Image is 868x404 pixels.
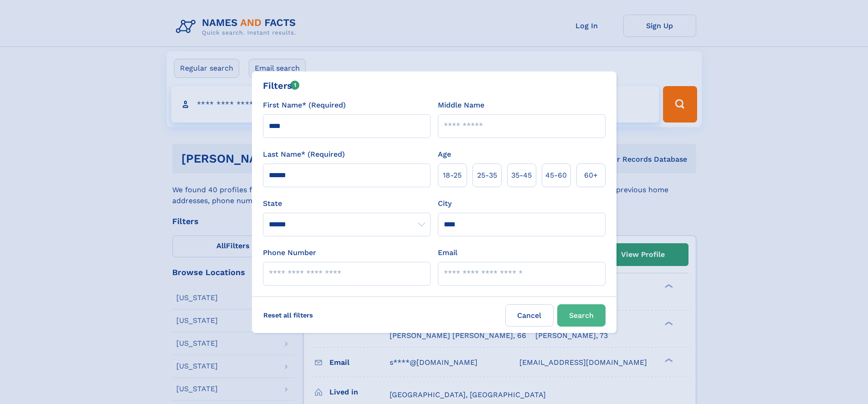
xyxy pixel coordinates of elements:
[438,100,484,111] label: Middle Name
[545,170,567,181] span: 45‑60
[263,100,346,111] label: First Name* (Required)
[438,198,452,209] label: City
[438,247,457,258] label: Email
[511,170,532,181] span: 35‑45
[257,304,319,326] label: Reset all filters
[263,79,300,92] div: Filters
[263,149,345,160] label: Last Name* (Required)
[557,304,606,327] button: Search
[263,247,316,258] label: Phone Number
[443,170,462,181] span: 18‑25
[438,149,451,160] label: Age
[505,304,554,327] label: Cancel
[584,170,598,181] span: 60+
[263,198,431,209] label: State
[477,170,497,181] span: 25‑35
